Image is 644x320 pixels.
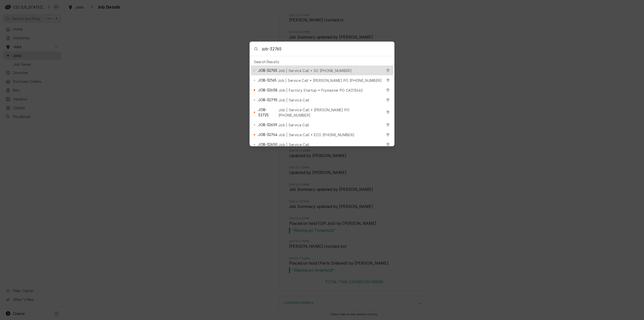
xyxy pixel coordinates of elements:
[258,78,276,83] span: JOB-32165
[258,107,277,118] span: JOB-32725
[262,42,394,56] input: Search anything
[278,142,310,147] span: Job | Service Call
[278,107,383,118] span: Job | Service Call • [PERSON_NAME] PO [PHONE_NUMBER]
[258,122,277,127] span: JOB-32659
[250,42,394,146] div: Global Command Menu
[278,97,310,103] span: Job | Service Call
[278,132,354,137] span: Job | Service Call • ECO [PHONE_NUMBER]
[258,142,277,147] span: JOB-32650
[258,97,277,102] span: JOB-32795
[258,132,277,137] span: JOB-32764
[277,78,382,83] span: Job | Service Call • [PERSON_NAME] PO [PHONE_NUMBER]
[251,58,393,65] div: Search Results
[278,88,363,93] span: Job | Factory Startup • Frymaster PO CA313662
[278,122,309,128] span: Job | Service Call
[258,68,277,73] span: JOB-32765
[278,68,352,73] span: Job | Service Call • SC [PHONE_NUMBER]
[258,87,277,93] span: JOB-32658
